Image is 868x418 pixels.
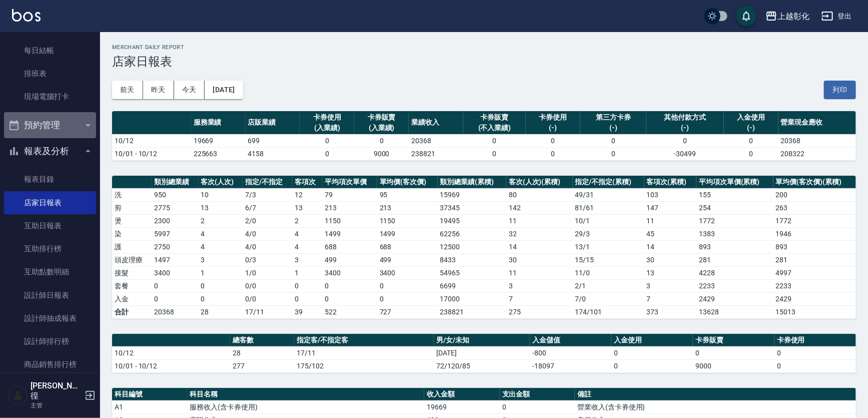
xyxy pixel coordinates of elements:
[112,55,856,69] h3: 店家日報表
[438,279,506,292] td: 6699
[696,253,773,266] td: 281
[696,214,773,227] td: 1772
[573,240,644,253] td: 13 / 1
[294,334,434,347] th: 指定客/不指定客
[761,6,813,27] button: 上越彰化
[112,388,188,401] th: 科目編號
[243,240,292,253] td: 4 / 0
[693,359,774,372] td: 9000
[773,227,856,240] td: 1946
[243,176,292,189] th: 指定/不指定
[644,253,697,266] td: 30
[322,266,377,279] td: 3400
[174,81,205,99] button: 今天
[292,266,323,279] td: 1
[112,346,230,359] td: 10/12
[696,240,773,253] td: 893
[12,9,41,22] img: Logo
[354,134,409,147] td: 0
[773,305,856,318] td: 15013
[583,112,644,123] div: 第三方卡券
[292,253,323,266] td: 3
[377,176,438,189] th: 單均價(客次價)
[649,123,721,133] div: (-)
[646,134,724,147] td: 0
[438,292,506,305] td: 17000
[506,253,573,266] td: 30
[773,253,856,266] td: 281
[773,279,856,292] td: 2233
[580,134,646,147] td: 0
[434,346,530,359] td: [DATE]
[112,227,152,240] td: 染
[778,147,856,160] td: 208322
[696,305,773,318] td: 13628
[466,123,523,133] div: (不入業績)
[112,359,230,372] td: 10/01 - 10/12
[4,307,96,330] a: 設計師抽成報表
[199,214,243,227] td: 2
[646,147,724,160] td: -30499
[644,214,697,227] td: 11
[434,359,530,372] td: 72/120/85
[292,292,323,305] td: 0
[438,253,506,266] td: 8433
[644,201,697,214] td: 147
[112,334,856,373] table: a dense table
[112,188,152,201] td: 洗
[696,266,773,279] td: 4228
[322,188,377,201] td: 79
[774,346,856,359] td: 0
[506,227,573,240] td: 32
[292,188,323,201] td: 12
[773,188,856,201] td: 200
[4,260,96,283] a: 互助點數明細
[377,188,438,201] td: 95
[199,188,243,201] td: 10
[438,201,506,214] td: 37345
[112,134,191,147] td: 10/12
[644,305,697,318] td: 373
[377,214,438,227] td: 1150
[112,253,152,266] td: 頭皮理療
[506,188,573,201] td: 80
[4,168,96,191] a: 報表目錄
[773,214,856,227] td: 1772
[191,134,246,147] td: 19669
[611,359,693,372] td: 0
[292,240,323,253] td: 4
[773,201,856,214] td: 263
[357,112,406,123] div: 卡券販賣
[294,346,434,359] td: 17/11
[693,334,774,347] th: 卡券販賣
[322,240,377,253] td: 688
[152,176,198,189] th: 類別總業績
[112,44,856,51] h2: Merchant Daily Report
[322,214,377,227] td: 1150
[199,253,243,266] td: 3
[112,81,143,99] button: 前天
[438,305,506,318] td: 238821
[112,214,152,227] td: 燙
[409,134,463,147] td: 20368
[199,201,243,214] td: 13
[292,201,323,214] td: 13
[573,227,644,240] td: 29 / 3
[644,279,697,292] td: 3
[774,359,856,372] td: 0
[773,292,856,305] td: 2429
[528,123,578,133] div: (-)
[377,292,438,305] td: 0
[506,292,573,305] td: 7
[530,346,611,359] td: -800
[4,39,96,62] a: 每日結帳
[696,188,773,201] td: 155
[302,112,352,123] div: 卡券使用
[773,266,856,279] td: 4997
[500,388,575,401] th: 支出金額
[300,147,354,160] td: 0
[466,112,523,123] div: 卡券販賣
[292,176,323,189] th: 客項次
[438,188,506,201] td: 15969
[644,188,697,201] td: 103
